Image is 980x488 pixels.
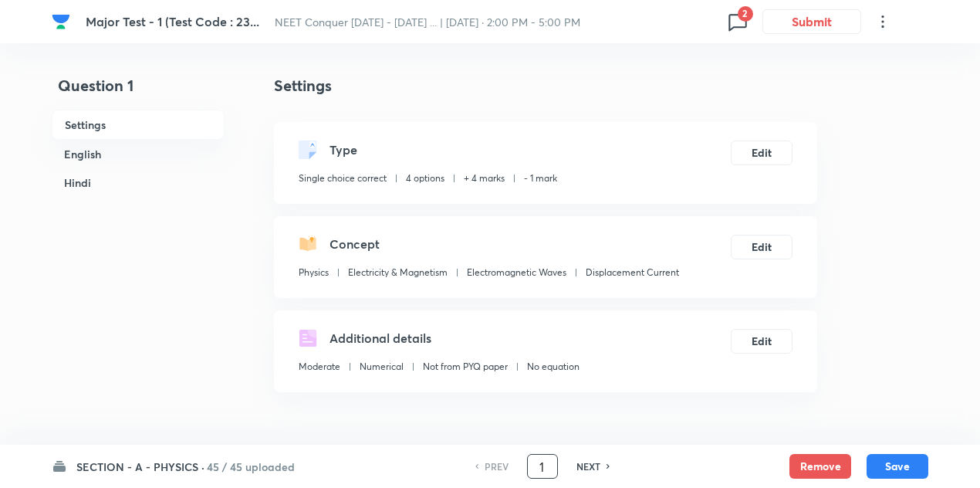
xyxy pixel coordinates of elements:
[867,454,928,479] button: Save
[52,74,225,110] h4: Question 1
[360,360,404,374] p: Numerical
[299,235,317,253] img: questionConcept.svg
[348,266,448,280] p: Electricity & Magnetism
[789,454,851,479] button: Remove
[52,168,225,197] h6: Hindi
[274,74,817,97] h4: Settings
[299,141,317,159] img: questionType.svg
[731,141,792,165] button: Edit
[586,266,679,280] p: Displacement Current
[86,13,259,29] span: Major Test - 1 (Test Code : 23...
[207,459,295,475] h6: 45 / 45 uploaded
[299,171,387,185] p: Single choice correct
[576,459,600,473] h6: NEXT
[275,15,580,29] span: NEET Conquer [DATE] - [DATE] ... | [DATE] · 2:00 PM - 5:00 PM
[52,12,70,31] img: Company Logo
[52,110,225,140] h6: Settings
[299,266,329,280] p: Physics
[423,360,508,374] p: Not from PYQ paper
[299,360,340,374] p: Moderate
[762,9,861,34] button: Submit
[329,329,431,347] h5: Additional details
[524,171,557,185] p: - 1 mark
[76,459,204,475] h6: SECTION - A - PHYSICS ·
[406,171,444,185] p: 4 options
[52,12,73,31] a: Company Logo
[329,141,357,159] h5: Type
[738,6,753,22] span: 2
[731,329,792,354] button: Edit
[527,360,580,374] p: No equation
[485,459,509,473] h6: PREV
[464,171,505,185] p: + 4 marks
[731,235,792,259] button: Edit
[52,140,225,168] h6: English
[299,329,317,347] img: questionDetails.svg
[467,266,566,280] p: Electromagnetic Waves
[329,235,380,253] h5: Concept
